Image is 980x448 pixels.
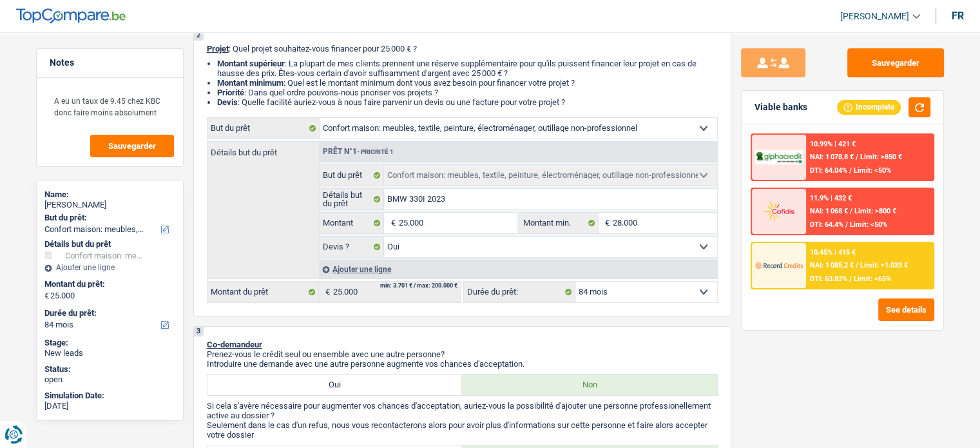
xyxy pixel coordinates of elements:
label: Détails but du prêt [320,189,385,209]
label: Détails but du prêt [207,142,319,157]
div: Incomplete [837,100,901,114]
li: : La plupart de mes clients prennent une réserve supplémentaire pour qu'ils puissent financer leu... [217,59,718,78]
div: Name: [44,190,175,200]
span: Sauvegarder [108,142,156,150]
div: 10.99% | 421 € [810,140,856,148]
div: 3 [194,327,204,336]
span: Limit: >1.033 € [860,261,908,269]
img: TopCompare Logo [16,8,126,24]
strong: Priorité [217,88,244,97]
img: Record Credits [755,253,803,277]
label: Montant du prêt: [44,279,173,289]
label: But du prêt [320,165,385,186]
p: Si cela s'avère nécessaire pour augmenter vos chances d'acceptation, auriez-vous la possibilité d... [207,401,718,420]
span: Projet [207,44,229,54]
div: open [44,375,175,385]
label: But du prêt [207,118,320,139]
div: Stage: [44,338,175,348]
span: DTI: 63.83% [810,275,847,283]
span: Devis [217,97,238,107]
span: € [599,213,613,233]
li: : Quel est le montant minimum dont vous avez besoin pour financer votre projet ? [217,78,718,88]
p: Seulement dans le cas d'un refus, nous vous recontacterons alors pour avoir plus d'informations s... [207,420,718,440]
div: Simulation Date: [44,391,175,401]
label: Montant du prêt [207,282,319,302]
span: Limit: >850 € [860,153,902,161]
span: - Priorité 1 [357,148,394,155]
div: Viable banks [754,102,807,113]
label: Devis ? [320,237,385,257]
div: [DATE] [44,401,175,411]
div: Ajouter une ligne [44,263,175,272]
span: / [849,166,852,175]
strong: Montant minimum [217,78,283,88]
div: [PERSON_NAME] [44,200,175,210]
span: / [856,153,858,161]
span: NAI: 1 085,2 € [810,261,854,269]
div: Prêt n°1 [320,148,397,156]
span: € [319,282,333,302]
label: Montant [320,213,385,233]
span: € [384,213,398,233]
label: Oui [207,375,463,395]
span: Limit: <50% [850,220,887,229]
span: Limit: >800 € [854,207,896,215]
p: Prenez-vous le crédit seul ou ensemble avec une autre personne? [207,349,718,359]
div: Ajouter une ligne [319,260,717,278]
span: DTI: 64.04% [810,166,847,175]
p: : Quel projet souhaitez-vous financer pour 25 000 € ? [207,44,718,54]
li: : Dans quel ordre pouvons-nous prioriser vos projets ? [217,88,718,97]
div: 11.9% | 432 € [810,194,852,202]
button: Sauvegarder [847,48,944,77]
a: [PERSON_NAME] [830,6,920,27]
div: New leads [44,348,175,358]
div: Détails but du prêt [44,239,175,249]
span: / [850,207,852,215]
p: Introduire une demande avec une autre personne augmente vos chances d'acceptation. [207,359,718,369]
label: Montant min. [520,213,599,233]
li: : Quelle facilité auriez-vous à nous faire parvenir un devis ou une facture pour votre projet ? [217,97,718,107]
label: Non [462,375,717,395]
div: min: 3.701 € / max: 200.000 € [380,283,457,289]
button: Sauvegarder [90,135,174,157]
img: AlphaCredit [755,150,803,165]
div: fr [952,10,964,22]
span: / [856,261,858,269]
span: Limit: <50% [854,166,891,175]
span: Co-demandeur [207,340,262,349]
span: NAI: 1 068 € [810,207,848,215]
div: 10.45% | 415 € [810,248,856,257]
img: Cofidis [755,199,803,223]
label: But du prêt: [44,213,173,223]
div: Status: [44,364,175,375]
strong: Montant supérieur [217,59,285,68]
span: NAI: 1 078,8 € [810,153,854,161]
span: [PERSON_NAME] [840,11,909,22]
label: Durée du prêt: [44,308,173,318]
span: / [849,275,852,283]
div: 2 [194,31,204,41]
h5: Notes [50,57,170,68]
span: / [845,220,848,229]
button: See details [878,298,934,321]
span: Limit: <65% [854,275,891,283]
span: € [44,291,49,301]
label: Durée du prêt: [464,282,575,302]
span: DTI: 64.4% [810,220,843,229]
